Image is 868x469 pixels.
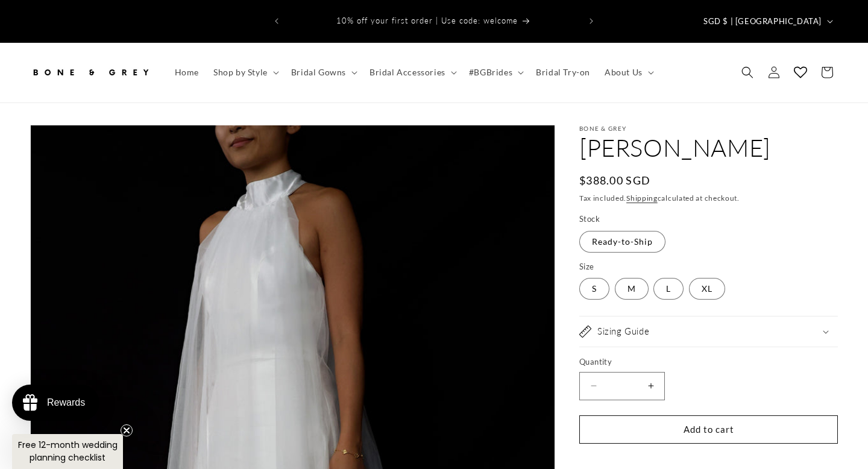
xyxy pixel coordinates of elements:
[689,278,725,300] label: XL
[597,326,649,338] h2: Sizing Guide
[336,16,518,25] span: 10% off your first order | Use code: welcome
[578,10,605,33] button: Next announcement
[605,67,643,78] span: About Us
[362,60,462,85] summary: Bridal Accessories
[579,132,838,163] h1: [PERSON_NAME]
[696,10,838,33] button: SGD $ | [GEOGRAPHIC_DATA]
[284,60,362,85] summary: Bridal Gowns
[529,60,597,85] a: Bridal Try-on
[121,424,133,436] button: Close teaser
[47,397,85,408] div: Rewards
[291,67,346,78] span: Bridal Gowns
[18,439,118,464] span: Free 12-month wedding planning checklist
[579,316,838,347] summary: Sizing Guide
[168,60,206,85] a: Home
[653,278,684,300] label: L
[579,213,601,225] legend: Stock
[469,67,512,78] span: #BGBrides
[579,356,838,368] label: Quantity
[26,55,156,90] a: Bone and Grey Bridal
[579,415,838,444] button: Add to cart
[615,278,649,300] label: M
[263,10,290,33] button: Previous announcement
[626,194,658,203] a: Shipping
[579,125,838,132] p: Bone & Grey
[579,172,650,189] span: $388.00 SGD
[703,16,822,28] span: SGD $ | [GEOGRAPHIC_DATA]
[30,59,151,86] img: Bone and Grey Bridal
[462,60,529,85] summary: #BGBrides
[579,192,838,204] div: Tax included. calculated at checkout.
[370,67,445,78] span: Bridal Accessories
[175,67,199,78] span: Home
[206,60,284,85] summary: Shop by Style
[579,261,596,273] legend: Size
[213,67,268,78] span: Shop by Style
[536,67,590,78] span: Bridal Try-on
[734,59,761,86] summary: Search
[579,231,665,253] label: Ready-to-Ship
[597,60,659,85] summary: About Us
[579,278,609,300] label: S
[12,434,123,469] div: Free 12-month wedding planning checklistClose teaser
